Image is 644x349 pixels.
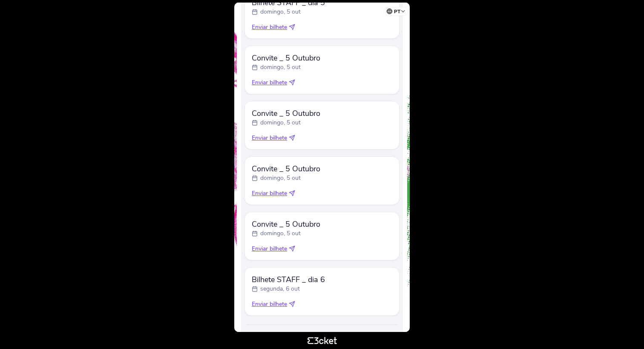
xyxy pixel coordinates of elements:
span: Bilhete STAFF _ dia 6 [252,274,325,285]
span: Convite _ 5 Outubro [252,53,320,63]
p: segunda, 6 out [260,285,300,293]
p: domingo, 5 out [260,63,301,72]
p: domingo, 5 out [260,8,301,16]
span: Convite _ 5 Outubro [252,164,320,174]
span: Enviar bilhete [252,78,287,87]
p: domingo, 5 out [260,229,301,238]
span: Enviar bilhete [252,189,287,198]
span: Convite _ 5 Outubro [252,219,320,229]
span: Enviar bilhete [252,245,287,253]
span: Enviar bilhete [252,134,287,142]
span: Convite _ 5 Outubro [252,108,320,118]
p: domingo, 5 out [260,118,301,127]
p: domingo, 5 out [260,174,301,182]
span: Enviar bilhete [252,300,287,309]
span: Enviar bilhete [252,23,287,32]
